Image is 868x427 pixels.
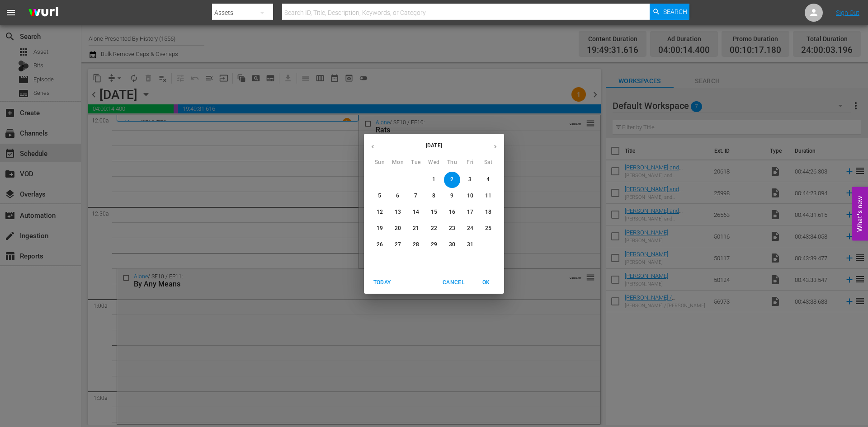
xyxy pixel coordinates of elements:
[480,158,496,167] span: Sat
[372,221,388,237] button: 19
[439,275,468,290] button: Cancel
[485,225,491,232] p: 25
[432,192,435,200] p: 8
[395,208,401,216] p: 13
[377,208,383,216] p: 12
[368,275,396,290] button: Today
[444,188,460,204] button: 9
[431,241,437,249] p: 29
[390,237,406,253] button: 27
[467,192,473,200] p: 10
[390,188,406,204] button: 6
[372,158,388,167] span: Sun
[382,141,486,150] p: [DATE]
[480,221,496,237] button: 25
[444,158,460,167] span: Thu
[395,241,401,249] p: 27
[413,225,419,232] p: 21
[486,176,490,183] p: 4
[462,172,478,188] button: 3
[426,158,442,167] span: Wed
[371,278,393,287] span: Today
[426,237,442,253] button: 29
[408,237,424,253] button: 28
[467,241,473,249] p: 31
[413,208,419,216] p: 14
[450,176,453,183] p: 2
[444,237,460,253] button: 30
[408,158,424,167] span: Tue
[390,221,406,237] button: 20
[480,172,496,188] button: 4
[413,241,419,249] p: 28
[467,208,473,216] p: 17
[377,225,383,232] p: 19
[444,221,460,237] button: 23
[449,241,455,249] p: 30
[462,237,478,253] button: 31
[472,275,500,290] button: OK
[414,192,417,200] p: 7
[663,4,687,20] span: Search
[426,188,442,204] button: 8
[444,204,460,221] button: 16
[444,172,460,188] button: 2
[372,188,388,204] button: 5
[449,225,455,232] p: 23
[431,225,437,232] p: 22
[22,2,65,23] img: ans4CAIJ8jUAAAAAAAAAAAAAAAAAAAAAAAAgQb4GAAAAAAAAAAAAAAAAAAAAAAAAJMjXAAAAAAAAAAAAAAAAAAAAAAAAgAT5G...
[372,204,388,221] button: 12
[377,241,383,249] p: 26
[485,208,491,216] p: 18
[426,204,442,221] button: 15
[462,158,478,167] span: Fri
[468,176,472,183] p: 3
[462,188,478,204] button: 10
[5,7,16,18] span: menu
[426,172,442,188] button: 1
[372,237,388,253] button: 26
[450,192,453,200] p: 9
[395,225,401,232] p: 20
[426,221,442,237] button: 22
[480,204,496,221] button: 18
[485,192,491,200] p: 11
[480,188,496,204] button: 11
[390,204,406,221] button: 13
[378,192,381,200] p: 5
[396,192,399,200] p: 6
[432,176,435,183] p: 1
[431,208,437,216] p: 15
[462,221,478,237] button: 24
[462,204,478,221] button: 17
[467,225,473,232] p: 24
[408,204,424,221] button: 14
[852,187,868,240] button: Open Feedback Widget
[390,158,406,167] span: Mon
[408,221,424,237] button: 21
[475,278,497,287] span: OK
[408,188,424,204] button: 7
[836,9,859,16] a: Sign Out
[443,278,464,287] span: Cancel
[449,208,455,216] p: 16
